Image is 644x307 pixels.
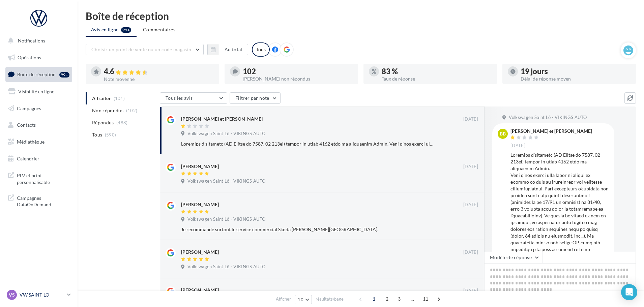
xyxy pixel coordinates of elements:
[276,296,291,302] span: Afficher
[166,95,193,101] span: Tous les avis
[4,101,74,116] a: Campagnes
[17,193,69,208] span: Campagnes DataOnDemand
[207,44,248,55] button: Au total
[420,294,431,304] span: 11
[4,85,74,99] a: Visibilité en ligne
[126,108,138,113] span: (102)
[181,141,434,147] div: Loremips d'sitametc (AD Elitse do 7587, 02 213ei) tempor in utlab 4162 etdo ma aliquaenim Admin. ...
[181,163,219,170] div: [PERSON_NAME]
[463,164,478,170] span: [DATE]
[295,295,312,304] button: 10
[621,284,637,300] div: Open Intercom Messenger
[86,44,204,55] button: Choisir un point de vente ou un code magasin
[105,132,116,137] span: (590)
[4,152,74,166] a: Calendrier
[91,47,191,52] span: Choisir un point de vente ou un code magasin
[243,68,353,75] div: 102
[369,294,379,304] span: 1
[20,291,64,298] p: VW SAINT-LO
[86,11,636,21] div: Boîte de réception
[463,202,478,208] span: [DATE]
[394,294,405,304] span: 3
[510,143,525,149] span: [DATE]
[18,38,45,43] span: Notifications
[181,287,219,294] div: [PERSON_NAME]
[407,294,418,304] span: ...
[181,226,434,233] div: Je recommande surtout le service commercial Skoda [PERSON_NAME][GEOGRAPHIC_DATA].
[463,288,478,294] span: [DATE]
[181,201,219,208] div: [PERSON_NAME]
[17,105,41,111] span: Campagnes
[4,67,74,82] a: Boîte de réception99+
[17,122,36,128] span: Contacts
[17,156,39,161] span: Calendrier
[187,216,265,222] span: Volkswagen Saint Lô - VIKINGS AUTO
[5,288,72,301] a: VS VW SAINT-LO
[160,92,227,104] button: Tous les avis
[9,291,15,298] span: VS
[298,297,303,302] span: 10
[463,116,478,122] span: [DATE]
[382,294,392,304] span: 2
[382,68,492,75] div: 83 %
[17,139,45,145] span: Médiathèque
[521,68,631,75] div: 19 jours
[4,191,74,211] a: Campagnes DataOnDemand
[316,296,344,302] span: résultats/page
[116,120,128,125] span: (488)
[4,135,74,149] a: Médiathèque
[252,42,270,57] div: Tous
[510,129,592,133] div: [PERSON_NAME] et [PERSON_NAME]
[243,76,353,81] div: [PERSON_NAME] non répondus
[187,178,265,184] span: Volkswagen Saint Lô - VIKINGS AUTO
[4,51,74,65] a: Opérations
[521,76,631,81] div: Délai de réponse moyen
[4,168,74,188] a: PLV et print personnalisable
[92,107,123,114] span: Non répondus
[509,115,587,121] span: Volkswagen Saint Lô - VIKINGS AUTO
[4,34,71,48] button: Notifications
[104,77,214,82] div: Note moyenne
[219,44,248,55] button: Au total
[181,249,219,255] div: [PERSON_NAME]
[382,76,492,81] div: Taux de réponse
[143,26,175,33] span: Commentaires
[181,116,263,122] div: [PERSON_NAME] et [PERSON_NAME]
[187,264,265,270] span: Volkswagen Saint Lô - VIKINGS AUTO
[17,171,69,185] span: PLV et print personnalisable
[104,68,214,75] div: 4.6
[500,130,506,137] span: BB
[484,252,543,263] button: Modèle de réponse
[4,118,74,132] a: Contacts
[18,89,54,94] span: Visibilité en ligne
[230,92,281,104] button: Filtrer par note
[92,131,102,138] span: Tous
[17,71,56,77] span: Boîte de réception
[18,55,41,60] span: Opérations
[92,119,114,126] span: Répondus
[187,131,265,137] span: Volkswagen Saint Lô - VIKINGS AUTO
[463,249,478,255] span: [DATE]
[59,72,69,78] div: 99+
